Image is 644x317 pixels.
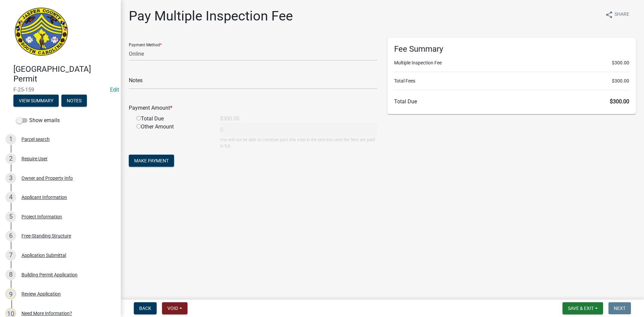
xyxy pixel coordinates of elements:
div: 4 [5,192,16,203]
button: Void [162,302,187,314]
button: Back [134,302,157,314]
h4: [GEOGRAPHIC_DATA] Permit [13,64,115,84]
span: F-25-159 [13,87,107,93]
button: Next [608,302,631,314]
span: $300.00 [610,98,629,105]
span: Next [614,306,626,311]
button: Save & Exit [562,302,603,314]
a: Edit [110,87,119,93]
h6: Fee Summary [394,44,629,54]
div: Project Information [21,214,62,219]
wm-modal-confirm: Notes [61,98,87,104]
span: Save & Exit [568,306,594,311]
button: Notes [61,95,87,107]
div: 6 [5,230,16,241]
div: Free-Standing Structure [21,233,71,238]
div: Other Amount [131,123,215,149]
img: Jasper County, South Carolina [13,7,69,57]
div: Review Application [21,292,61,296]
h1: Pay Multiple Inspection Fee [129,8,293,24]
div: Building Permit Application [21,272,77,277]
div: Owner and Property Info [21,176,73,180]
span: Back [139,306,151,311]
div: Need More Information? [21,311,72,316]
div: 8 [5,269,16,280]
span: $300.00 [612,77,629,85]
div: Application Submittal [21,253,66,258]
span: Make Payment [134,158,169,163]
wm-modal-confirm: Edit Application Number [110,87,119,93]
div: Require User [21,156,48,161]
button: Make Payment [129,155,174,167]
span: Share [614,11,629,19]
div: Total Due [131,115,215,123]
div: Parcel search [21,137,50,142]
div: 2 [5,153,16,164]
i: share [605,11,613,19]
h6: Total Due [394,98,629,105]
span: Void [167,306,178,311]
span: $300.00 [612,59,629,66]
div: 1 [5,134,16,145]
wm-modal-confirm: Summary [13,98,59,104]
label: Show emails [16,116,60,124]
div: 7 [5,250,16,261]
div: Applicant Information [21,195,67,200]
div: Payment Amount [124,104,382,112]
div: 9 [5,288,16,299]
div: 5 [5,211,16,222]
li: Multiple Inspection Fee [394,59,629,66]
button: View Summary [13,95,59,107]
li: Total Fees [394,77,629,85]
button: shareShare [600,8,635,21]
div: 3 [5,173,16,183]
